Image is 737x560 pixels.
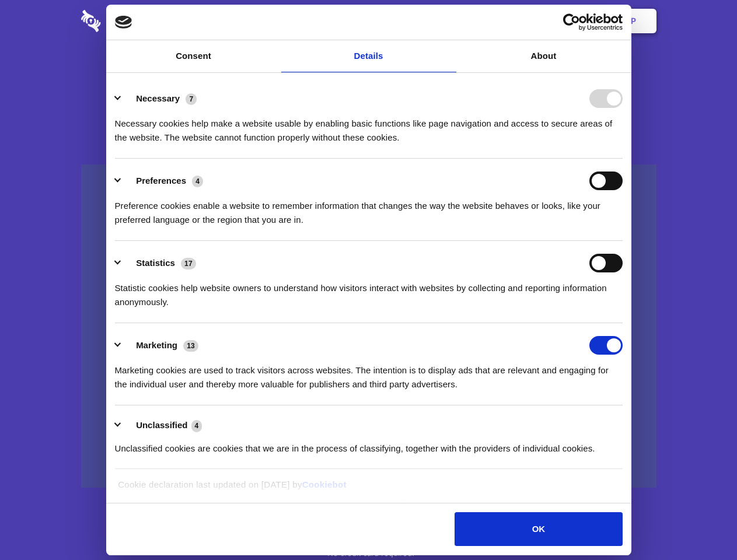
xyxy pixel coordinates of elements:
div: Preference cookies enable a website to remember information that changes the way the website beha... [115,190,623,227]
a: Pricing [343,3,393,39]
button: Statistics (17) [115,254,204,272]
div: Unclassified cookies are cookies that we are in the process of classifying, together with the pro... [115,433,623,456]
div: Necessary cookies help make a website usable by enabling basic functions like page navigation and... [115,108,623,145]
a: Cookiebot [302,480,347,489]
button: Marketing (13) [115,336,206,355]
span: 17 [181,258,196,269]
label: Marketing [136,340,177,350]
button: Necessary (7) [115,89,204,108]
span: 4 [192,176,203,187]
a: Consent [106,40,281,72]
img: logo-wordmark-white-trans-d4663122ce5f474addd5e946df7df03e33cb6a1c49d2221995e7729f52c070b2.svg [81,10,181,32]
div: Marketing cookies are used to track visitors across websites. The intention is to display ads tha... [115,355,623,391]
span: 13 [183,340,198,352]
label: Necessary [136,93,180,103]
a: Login [529,3,580,39]
a: Wistia video thumbnail [81,164,656,488]
div: Cookie declaration last updated on [DATE] by [109,478,628,501]
button: Unclassified (4) [115,418,209,433]
h1: Eliminate Slack Data Loss. [81,52,656,94]
iframe: Drift Widget Chat Controller [679,502,723,546]
a: Contact [473,3,527,39]
img: logo [115,16,132,29]
button: OK [455,512,622,546]
button: Preferences (4) [115,171,211,190]
label: Statistics [136,258,175,268]
div: Statistic cookies help website owners to understand how visitors interact with websites by collec... [115,272,623,309]
a: Details [281,40,456,72]
span: 7 [186,93,197,105]
a: About [456,40,631,72]
label: Preferences [136,176,186,185]
a: Usercentrics Cookiebot - opens in a new window [521,13,623,31]
h4: Auto-redaction of sensitive data, encrypted data sharing and self-destructing private chats. Shar... [81,106,656,145]
span: 4 [191,420,202,432]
